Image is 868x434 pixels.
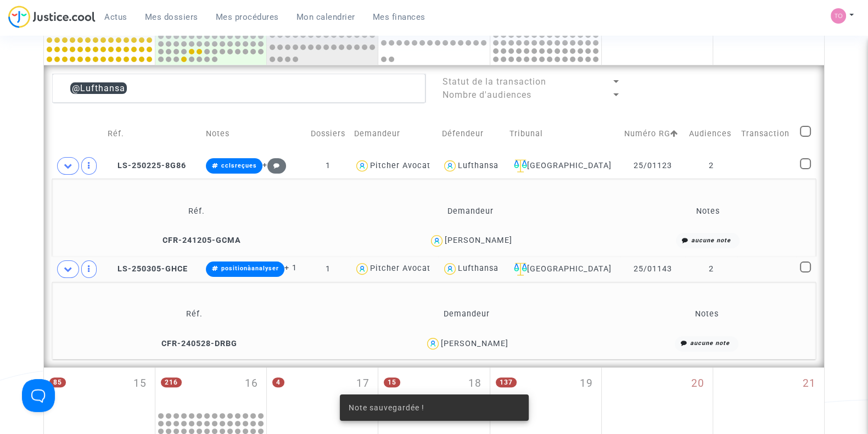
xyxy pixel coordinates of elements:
div: Lufthansa [458,264,499,273]
i: aucune note [691,237,731,244]
td: 25/01123 [620,153,685,179]
td: Demandeur [332,297,602,332]
img: icon-faciliter-sm.svg [514,263,527,276]
span: CFR-241205-GCMA [153,236,241,245]
td: 25/01143 [620,257,685,282]
span: 16 [245,376,258,392]
td: Tribunal [506,114,621,153]
span: cclsreçues [221,162,257,169]
span: 85 [49,377,66,387]
td: 2 [685,153,737,179]
td: 1 [306,257,350,282]
div: mardi septembre 16, 216 events, click to expand [155,368,266,410]
div: [GEOGRAPHIC_DATA] [509,263,617,276]
div: Pitcher Avocat [370,264,430,273]
td: 2 [685,257,737,282]
td: Notes [602,297,812,332]
span: LS-250225-8G86 [108,161,186,170]
img: icon-user.svg [425,336,441,352]
img: icon-user.svg [429,233,445,249]
a: Mes finances [364,9,434,25]
i: aucune note [690,340,730,347]
a: Actus [96,9,136,25]
td: Demandeur [350,114,438,153]
div: Lufthansa [458,161,499,170]
img: icon-user.svg [442,261,458,277]
td: Réf. [104,114,201,153]
span: 15 [384,377,400,387]
td: Notes [202,114,306,153]
span: + 1 [284,263,297,272]
span: Actus [104,12,127,22]
img: icon-user.svg [354,158,370,174]
td: Dossiers [306,114,350,153]
div: [GEOGRAPHIC_DATA] [509,159,617,173]
td: Défendeur [438,114,505,153]
img: jc-logo.svg [8,5,96,28]
td: Notes [604,193,812,229]
div: [PERSON_NAME] [441,339,508,348]
span: 18 [468,376,481,392]
a: Mon calendrier [288,9,364,25]
span: Mon calendrier [296,12,355,22]
span: 19 [580,376,593,392]
span: Mes finances [373,12,425,22]
span: Mes procédures [216,12,279,22]
div: [PERSON_NAME] [445,236,512,245]
span: 137 [496,377,517,387]
span: Note sauvegardée ! [349,402,424,413]
td: Audiences [685,114,737,153]
span: 20 [691,376,704,392]
span: Nombre d'audiences [442,90,531,100]
span: 17 [356,376,369,392]
img: icon-user.svg [442,158,458,174]
span: CFR-240528-DRBG [152,339,237,348]
span: positionàanalyser [221,265,279,272]
span: 216 [161,377,182,387]
span: 15 [133,376,147,392]
td: Réf. [56,297,332,332]
span: 4 [272,377,284,387]
td: Demandeur [337,193,603,229]
td: 1 [306,153,350,179]
td: Numéro RG [620,114,685,153]
span: 21 [803,376,816,392]
div: Pitcher Avocat [370,161,430,170]
a: Mes dossiers [136,9,207,25]
span: Mes dossiers [145,12,198,22]
span: + [262,160,286,170]
a: Mes procédures [207,9,288,25]
img: fe1f3729a2b880d5091b466bdc4f5af5 [831,8,846,24]
span: LS-250305-GHCE [108,264,188,274]
img: icon-faciliter-sm.svg [514,159,527,173]
iframe: Help Scout Beacon - Open [22,379,55,412]
td: Transaction [737,114,796,153]
img: icon-user.svg [354,261,370,277]
td: Réf. [56,193,337,229]
span: Statut de la transaction [442,76,546,87]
